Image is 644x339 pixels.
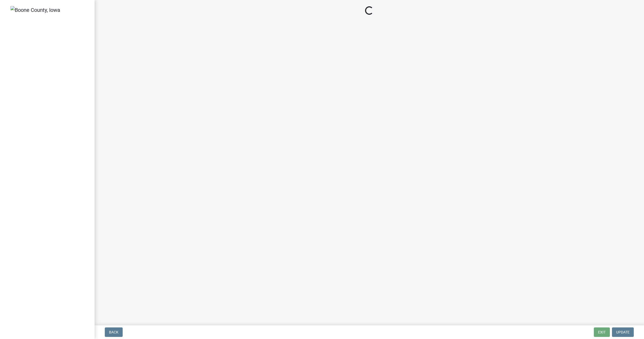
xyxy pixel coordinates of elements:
span: Update [616,330,630,334]
img: Boone County, Iowa [11,6,60,14]
button: Back [105,327,123,337]
span: Back [109,330,118,334]
button: Exit [594,327,610,337]
button: Update [612,327,634,337]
